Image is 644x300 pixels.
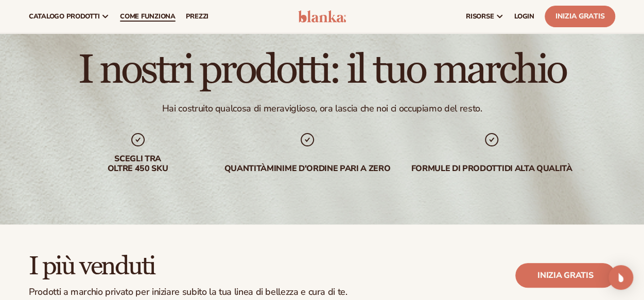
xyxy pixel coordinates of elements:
[504,163,572,174] font: di alta qualità
[114,153,161,164] font: Scegli tra
[29,286,347,298] font: Prodotti a marchio privato per iniziare subito la tua linea di bellezza e cura di te.
[224,163,267,174] font: Quantità
[555,11,604,21] font: Inizia gratis
[78,45,566,95] font: I nostri prodotti: il tuo marchio
[466,12,494,21] font: risorse
[514,12,534,21] font: LOGIN
[515,263,615,288] a: Inizia gratis
[120,12,175,21] font: Come funziona
[545,6,615,27] a: Inizia gratis
[267,163,390,174] font: minime d'ordine pari a zero
[608,265,633,290] div: Open Intercom Messenger
[29,12,99,21] font: catalogo prodotti
[108,163,168,174] font: oltre 450 SKU
[411,163,504,174] font: Formule di prodotti
[186,12,208,21] font: prezzi
[298,10,346,23] img: logo
[29,251,154,282] font: I più venduti
[537,270,593,281] font: Inizia gratis
[162,102,482,115] font: Hai costruito qualcosa di meraviglioso, ora lascia che noi ci occupiamo del resto.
